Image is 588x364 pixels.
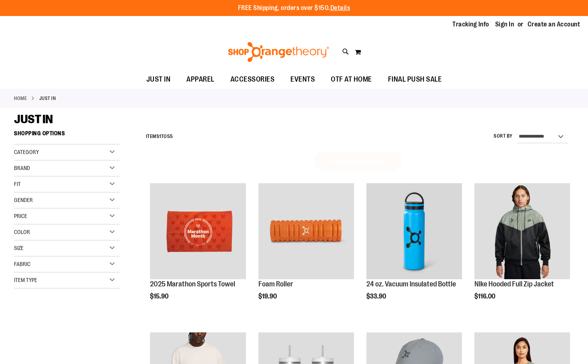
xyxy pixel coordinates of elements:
[14,272,120,288] div: Item Type
[14,176,120,192] div: Fit
[282,70,323,89] a: EVENTS
[227,42,330,62] img: Shop Orangetheory
[495,20,514,29] a: Sign In
[14,261,30,267] span: Fabric
[14,165,30,171] span: Brand
[528,20,580,29] a: Create an Account
[150,183,246,280] a: 2025 Marathon Sports Towel
[290,70,315,88] span: EVENTS
[474,183,570,280] a: NIke Hooded Full Zip Jacket
[14,224,120,240] div: Color
[14,95,27,102] a: Home
[230,70,275,88] span: ACCESSORIES
[14,229,30,235] span: Color
[238,4,350,13] p: FREE Shipping, orders over $150.
[14,277,37,283] span: Item Type
[258,183,354,279] img: Foam Roller
[14,192,120,208] div: Gender
[258,293,278,300] span: $19.90
[494,133,513,140] label: Sort By
[138,70,179,88] a: JUST IN
[39,95,56,102] strong: JUST IN
[14,240,120,256] div: Size
[366,183,462,280] a: 24 oz. Vacuum Insulated Bottle
[146,130,173,143] h2: Items to
[330,4,350,12] a: Details
[474,293,496,300] span: $116.00
[14,208,120,224] div: Price
[14,160,120,176] div: Brand
[258,183,354,280] a: Foam Roller
[254,179,358,320] div: product
[331,70,372,88] span: OTF AT HOME
[14,181,21,187] span: Fit
[150,183,246,279] img: 2025 Marathon Sports Towel
[14,144,120,160] div: Category
[14,245,24,251] span: Size
[314,151,402,171] button: Load previous items
[146,179,250,320] div: product
[366,183,462,279] img: 24 oz. Vacuum Insulated Bottle
[150,293,170,300] span: $15.90
[222,70,283,89] a: ACCESSORIES
[14,256,120,272] div: Fabric
[388,70,442,88] span: FINAL PUSH SALE
[380,70,450,89] a: FINAL PUSH SALE
[329,157,387,165] span: Load previous items
[178,70,222,89] a: APPAREL
[474,280,554,288] a: NIke Hooded Full Zip Jacket
[366,293,387,300] span: $33.90
[362,179,466,320] div: product
[167,134,173,139] span: 55
[159,134,161,139] span: 1
[14,149,39,155] span: Category
[14,213,27,219] span: Price
[146,70,171,88] span: JUST IN
[474,183,570,279] img: NIke Hooded Full Zip Jacket
[186,70,214,88] span: APPAREL
[470,179,574,320] div: product
[14,112,53,126] span: JUST IN
[366,280,456,288] a: 24 oz. Vacuum Insulated Bottle
[14,197,33,203] span: Gender
[150,280,235,288] a: 2025 Marathon Sports Towel
[452,20,489,29] a: Tracking Info
[14,126,120,144] strong: Shopping Options
[258,280,293,288] a: Foam Roller
[323,70,380,89] a: OTF AT HOME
